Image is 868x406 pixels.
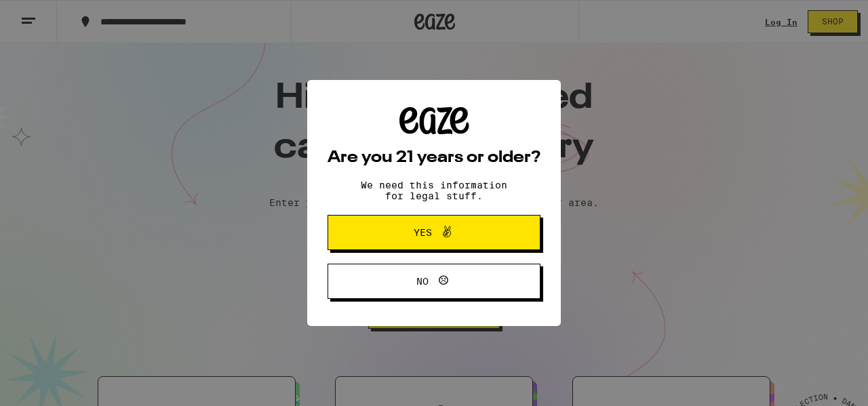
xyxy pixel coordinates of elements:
[8,9,98,20] span: Hi. Need any help?
[349,180,519,201] p: We need this information for legal stuff.
[328,264,540,299] button: No
[416,277,429,286] span: No
[328,215,540,250] button: Yes
[414,228,432,237] span: Yes
[328,150,540,166] h2: Are you 21 years or older?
